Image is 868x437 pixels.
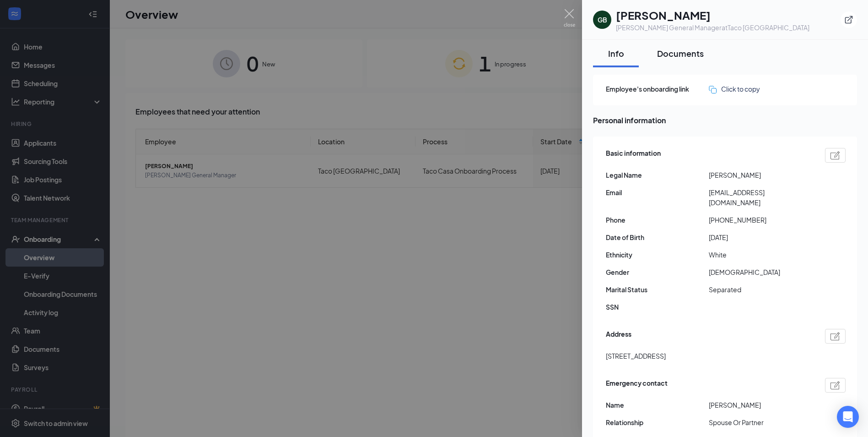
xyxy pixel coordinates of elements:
[709,267,812,277] span: [DEMOGRAPHIC_DATA]
[709,84,760,94] button: Click to copy
[841,11,857,28] button: ExternalLink
[606,170,709,180] span: Legal Name
[606,250,709,260] span: Ethnicity
[606,329,631,344] span: Address
[709,215,812,225] span: [PHONE_NUMBER]
[606,400,709,410] span: Name
[709,86,717,93] img: click-to-copy.71757273a98fde459dfc.svg
[598,15,607,24] div: GB
[606,351,666,361] span: [STREET_ADDRESS]
[606,232,709,242] span: Date of Birth
[606,417,709,427] span: Relationship
[606,148,661,163] span: Basic information
[606,215,709,225] span: Phone
[616,23,809,32] div: [PERSON_NAME] General Manager at Taco [GEOGRAPHIC_DATA]
[606,284,709,295] span: Marital Status
[844,15,853,24] svg: ExternalLink
[709,284,812,295] span: Separated
[837,406,859,428] div: Open Intercom Messenger
[616,7,809,23] h1: [PERSON_NAME]
[606,302,709,312] span: SSN
[606,267,709,277] span: Gender
[709,232,812,242] span: [DATE]
[709,417,812,427] span: Spouse Or Partner
[657,48,704,59] div: Documents
[606,187,709,197] span: Email
[602,48,630,59] div: Info
[606,84,709,94] span: Employee's onboarding link
[593,115,857,126] span: Personal information
[709,187,812,208] span: [EMAIL_ADDRESS][DOMAIN_NAME]
[709,170,812,180] span: [PERSON_NAME]
[606,378,668,393] span: Emergency contact
[709,400,812,410] span: [PERSON_NAME]
[709,250,812,260] span: White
